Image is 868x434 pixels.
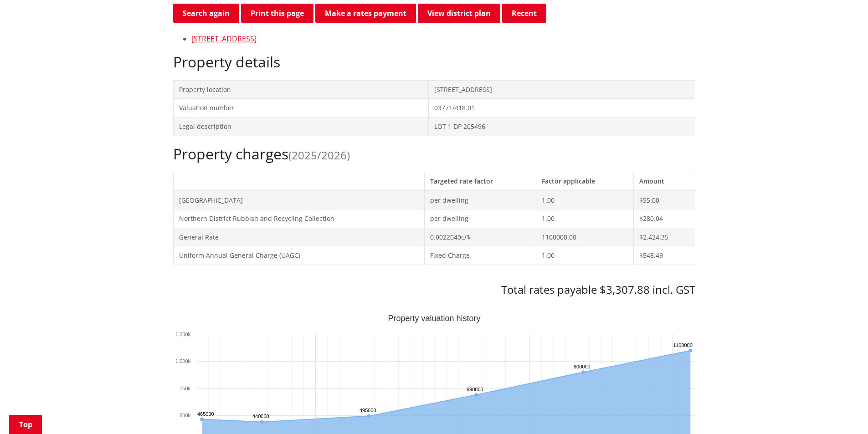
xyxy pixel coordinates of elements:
[288,148,350,163] span: (2025/2026)
[634,172,695,190] th: Amount
[536,191,634,209] td: 1.00
[634,246,695,265] td: $548.49
[536,209,634,228] td: 1.00
[260,420,264,424] path: Saturday, Jun 30, 12:00, 440,000. Capital Value.
[175,332,190,337] text: 1 250k
[315,4,416,23] a: Make a rates payment
[634,191,695,209] td: $55.00
[424,209,536,228] td: per dwelling
[180,386,190,391] text: 750k
[173,209,424,228] td: Northern District Rubbish and Recycling Collection
[173,283,695,296] h3: Total rates payable $3,307.88 incl. GST
[581,370,585,374] path: Wednesday, Jun 30, 12:00, 900,000. Capital Value.
[418,4,500,23] a: View district plan
[241,4,313,23] button: Print this page
[173,99,429,117] td: Valuation number
[252,414,269,419] text: 440000
[173,228,424,246] td: General Rate
[360,408,376,413] text: 495000
[424,172,536,190] th: Targeted rate factor
[536,246,634,265] td: 1.00
[429,99,695,117] td: 03771/418.01
[173,80,429,99] td: Property location
[536,228,634,246] td: 1100000.00
[9,415,42,434] a: Top
[688,348,692,352] path: Sunday, Jun 30, 12:00, 1,100,000. Capital Value.
[197,411,214,417] text: 465000
[367,414,370,418] path: Tuesday, Jun 30, 12:00, 495,000. Capital Value.
[191,34,257,44] a: [STREET_ADDRESS]
[424,191,536,209] td: per dwelling
[634,209,695,228] td: $280.04
[574,364,591,369] text: 900000
[502,4,546,23] button: Recent
[467,387,483,392] text: 690000
[474,393,478,397] path: Saturday, Jun 30, 12:00, 690,000. Capital Value.
[173,191,424,209] td: [GEOGRAPHIC_DATA]
[173,246,424,265] td: Uniform Annual General Charge (UAGC)
[429,117,695,136] td: LOT 1 DP 205496
[200,417,203,421] path: Wednesday, Oct 27, 11:00, 465,000. Capital Value.
[173,145,695,163] h2: Property charges
[673,342,693,348] text: 1100000
[173,53,695,71] h2: Property details
[826,396,859,429] iframe: Messenger Launcher
[429,80,695,99] td: [STREET_ADDRESS]
[634,228,695,246] td: $2,424.35
[173,4,239,23] a: Search again
[424,246,536,265] td: Fixed Charge
[388,314,480,323] text: Property valuation history
[536,172,634,190] th: Factor applicable
[175,358,190,364] text: 1 000k
[173,117,429,136] td: Legal description
[180,413,190,418] text: 500k
[424,228,536,246] td: 0.0022040c/$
